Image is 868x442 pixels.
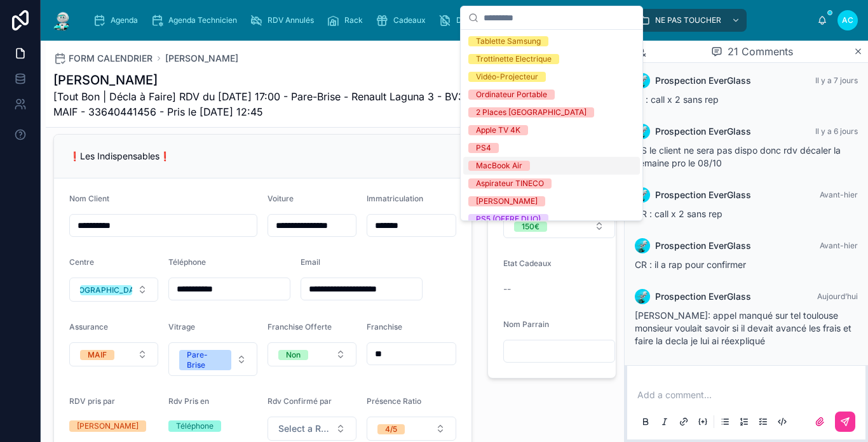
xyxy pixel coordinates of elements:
div: Trottinette Electrique [476,54,552,64]
span: Immatriculation [367,194,423,203]
span: Nom Client [69,194,109,203]
div: 2 Places [GEOGRAPHIC_DATA] [476,107,587,117]
a: Rack [323,9,372,32]
h1: [PERSON_NAME] [53,71,521,89]
span: Agenda Technicien [168,15,237,25]
div: [PERSON_NAME] [476,196,538,206]
div: 4/5 [385,424,397,434]
span: Rdv Pris en [168,396,209,406]
div: Ordinateur Portable [476,90,547,100]
span: Franchise [367,322,402,331]
button: Select Button [69,342,158,366]
span: [PERSON_NAME]: appel manqué sur tel toulouse monsieur voulait savoir si il devait avancé les frai... [635,310,851,346]
span: Rack [344,15,363,25]
div: MacBook Air [476,161,522,171]
button: Select Button [268,417,356,441]
span: Il y a 7 jours [815,76,858,85]
span: Prospection EverGlass [655,189,751,201]
span: [Tout Bon | Décla à Faire] RDV du [DATE] 17:00 - Pare-Brise - Renault Laguna 3 - BV313KW - MAIF -... [53,89,521,119]
span: RDV Annulés [268,15,314,25]
span: Etat Cadeaux [503,258,552,268]
button: Select Button [367,417,456,441]
span: -- [503,283,511,295]
span: Dossiers Non Envoyés [456,15,536,25]
span: Avant-hier [820,241,858,250]
div: PS4 [476,143,491,153]
span: Voiture [268,194,294,203]
span: Cadeaux [393,15,426,25]
button: Select Button [503,214,615,238]
div: MAIF [88,350,107,360]
span: Select a Rdv Confirmé par [278,422,330,435]
div: Tablette Samsung [476,36,541,46]
div: [GEOGRAPHIC_DATA] [66,285,147,295]
span: Agenda [111,15,138,25]
span: 21 Comments [728,44,793,59]
div: Non [286,350,301,360]
div: [PERSON_NAME] [77,420,139,432]
span: Il y a 6 jours [815,126,858,136]
div: Téléphone [176,420,214,432]
span: ef : call x 2 sans rep [635,94,719,105]
span: Nom Parrain [503,319,549,329]
button: Select Button [268,342,356,366]
span: RDV pris par [69,396,115,406]
div: PS5 (OFFRE DUO) [476,214,541,224]
div: scrollable content [84,6,817,34]
span: Vitrage [168,322,195,331]
span: FORM CALENDRIER [69,52,153,65]
span: Assurance [69,322,108,331]
span: Email [301,257,320,267]
span: Prospection EverGlass [655,239,751,252]
a: Cadeaux [372,9,435,32]
span: Prospection EverGlass [655,74,751,87]
div: Pare-Brise [187,350,224,370]
div: Apple TV 4K [476,125,520,135]
a: FORM CALENDRIER [53,52,153,65]
a: Dossiers Non Envoyés [435,9,545,32]
span: AC [842,15,853,25]
span: CS le client ne sera pas dispo donc rdv décaler la semaine pro le 08/10 [635,145,841,168]
div: 150€ [522,222,539,232]
a: RDV Annulés [246,9,323,32]
span: Téléphone [168,257,206,267]
a: Agenda [89,9,147,32]
div: Aspirateur TINECO [476,178,544,189]
span: CR : call x 2 sans rep [635,208,722,219]
span: Rdv Confirmé par [268,396,332,406]
span: NE PAS TOUCHER [655,15,721,25]
span: ❗Les Indispensables❗ [69,151,170,161]
span: Présence Ratio [367,396,421,406]
div: Vidéo-Projecteur [476,72,538,82]
span: Prospection EverGlass [655,125,751,138]
img: App logo [51,10,74,30]
button: Select Button [168,342,257,376]
a: [PERSON_NAME] [165,52,238,65]
a: Agenda Technicien [147,9,246,32]
span: Centre [69,257,94,267]
span: CR : il a rap pour confirmer [635,259,746,270]
span: Franchise Offerte [268,322,332,331]
button: Select Button [69,278,158,302]
div: Suggestions [461,30,642,220]
span: Avant-hier [820,190,858,199]
a: NE PAS TOUCHER [634,9,747,32]
span: Prospection EverGlass [655,290,751,303]
span: Aujourd’hui [817,291,858,301]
